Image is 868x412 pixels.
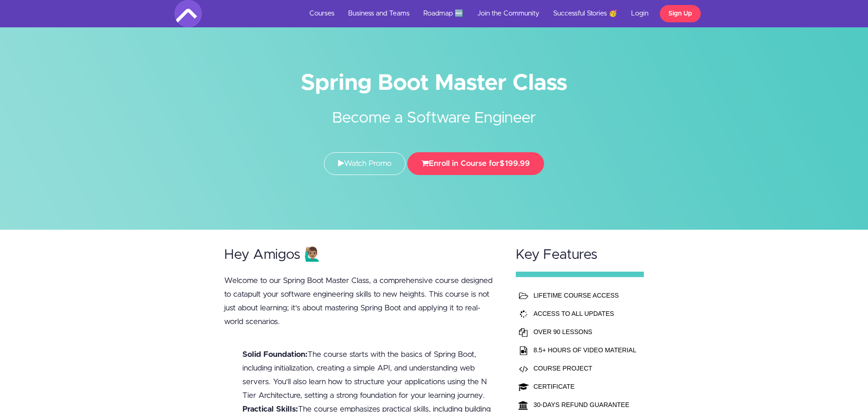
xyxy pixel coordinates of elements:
[175,73,694,93] h1: Spring Boot Master Class
[499,160,530,167] span: $199.99
[531,341,639,359] td: 8.5+ HOURS OF VIDEO MATERIAL
[242,350,308,358] b: Solid Foundation:
[224,274,498,329] p: Welcome to our Spring Boot Master Class, a comprehensive course designed to catapult your softwar...
[531,323,639,341] td: OVER 90 LESSONS
[224,247,498,263] h2: Hey Amigos 🙋🏽‍♂️
[531,377,639,396] td: CERTIFICATE
[531,286,639,304] td: LIFETIME COURSE ACCESS
[242,348,498,402] li: The course starts with the basics of Spring Boot, including initialization, creating a simple API...
[516,247,644,263] h2: Key Features
[263,93,605,129] h2: Become a Software Engineer
[531,304,639,323] td: ACCESS TO ALL UPDATES
[324,152,406,175] a: Watch Promo
[531,359,639,377] td: COURSE PROJECT
[660,5,701,22] a: Sign Up
[407,152,544,175] button: Enroll in Course for$199.99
